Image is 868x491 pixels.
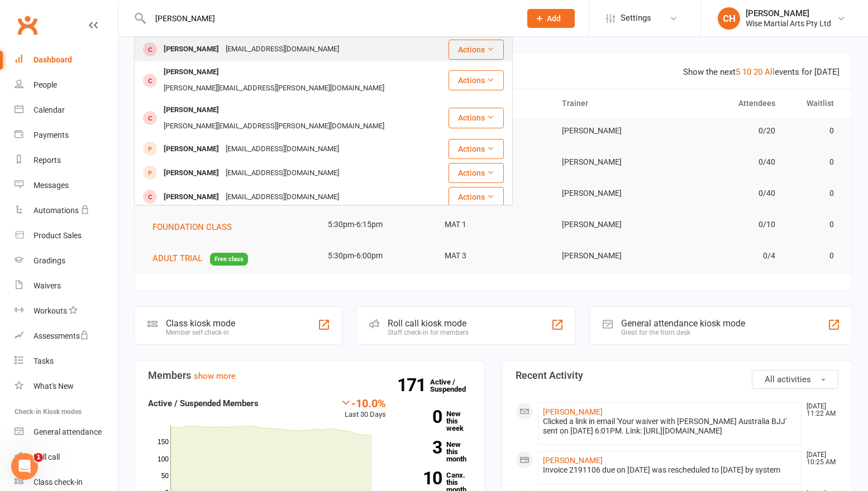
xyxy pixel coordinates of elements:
[34,105,65,114] div: Calendar
[435,211,551,238] td: MAT 1
[449,139,504,159] button: Actions
[15,123,118,148] a: Payments
[449,163,504,183] button: Actions
[318,243,435,269] td: 5:30pm-6:00pm
[403,439,442,456] strong: 3
[552,149,669,175] td: [PERSON_NAME]
[15,223,118,248] a: Product Sales
[801,403,838,417] time: [DATE] 11:22 AM
[388,329,469,336] div: Staff check-in for members
[34,281,61,290] div: Waivers
[34,453,43,462] span: 1
[34,453,60,461] div: Roll call
[222,41,342,57] div: [EMAIL_ADDRESS][DOMAIN_NAME]
[34,331,89,340] div: Assessments
[15,198,118,223] a: Automations
[318,211,435,238] td: 5:30pm-6:15pm
[736,67,740,77] a: 5
[15,299,118,324] a: Workouts
[152,252,248,266] button: ADULT TRIALFree class
[785,180,844,206] td: 0
[669,89,785,118] th: Attendees
[430,370,479,401] a: 171Active / Suspended
[552,243,669,269] td: [PERSON_NAME]
[222,189,342,205] div: [EMAIL_ADDRESS][DOMAIN_NAME]
[15,349,118,374] a: Tasks
[15,248,118,273] a: Gradings
[552,89,669,118] th: Trainer
[765,374,811,384] span: All activities
[543,417,797,436] div: Clicked a link in email 'Your waiver with [PERSON_NAME] Australia BJJ' sent on [DATE] 6:01PM. Lin...
[160,64,222,80] div: [PERSON_NAME]
[152,253,202,263] span: ADULT TRIAL
[683,65,840,79] div: Show the next events for [DATE]
[34,206,79,215] div: Automations
[785,243,844,269] td: 0
[34,382,74,391] div: What's New
[160,102,222,118] div: [PERSON_NAME]
[166,329,235,336] div: Member self check-in
[15,273,118,299] a: Waivers
[543,465,797,475] div: Invoice 2191106 due on [DATE] was rescheduled to [DATE] by system
[222,165,342,181] div: [EMAIL_ADDRESS][DOMAIN_NAME]
[340,397,386,409] div: -10.0%
[449,40,504,60] button: Actions
[801,451,838,466] time: [DATE] 10:25 AM
[527,9,575,28] button: Add
[449,70,504,90] button: Actions
[449,187,504,207] button: Actions
[166,318,235,329] div: Class kiosk mode
[152,222,232,232] span: FOUNDATION CLASS
[15,445,118,470] a: Roll call
[552,180,669,206] td: [PERSON_NAME]
[552,118,669,144] td: [PERSON_NAME]
[194,371,236,381] a: show more
[15,420,118,445] a: General attendance kiosk mode
[210,253,248,266] span: Free class
[11,453,38,480] iframe: Intercom live chat
[785,211,844,238] td: 0
[552,211,669,238] td: [PERSON_NAME]
[222,141,342,157] div: [EMAIL_ADDRESS][DOMAIN_NAME]
[34,231,82,240] div: Product Sales
[388,318,469,329] div: Roll call kiosk mode
[669,149,785,175] td: 0/40
[621,6,651,31] span: Settings
[34,80,57,89] div: People
[15,148,118,173] a: Reports
[152,220,240,234] button: FOUNDATION CLASS
[34,306,67,315] div: Workouts
[34,156,61,165] div: Reports
[752,370,838,389] button: All activities
[403,470,442,487] strong: 10
[785,89,844,118] th: Waitlist
[718,7,740,30] div: CH
[34,131,69,139] div: Payments
[669,180,785,206] td: 0/40
[160,80,388,97] div: [PERSON_NAME][EMAIL_ADDRESS][PERSON_NAME][DOMAIN_NAME]
[543,407,603,416] a: [PERSON_NAME]
[785,118,844,144] td: 0
[753,67,762,77] a: 20
[449,108,504,128] button: Actions
[397,377,430,393] strong: 171
[160,41,222,57] div: [PERSON_NAME]
[669,243,785,269] td: 0/4
[34,357,54,365] div: Tasks
[543,456,603,465] a: [PERSON_NAME]
[34,55,72,64] div: Dashboard
[435,243,551,269] td: MAT 3
[160,118,388,134] div: [PERSON_NAME][EMAIL_ADDRESS][PERSON_NAME][DOMAIN_NAME]
[15,173,118,198] a: Messages
[403,410,471,432] a: 0New this week
[669,118,785,144] td: 0/20
[160,165,222,181] div: [PERSON_NAME]
[746,18,831,28] div: Wise Martial Arts Pty Ltd
[669,211,785,238] td: 0/10
[160,189,222,205] div: [PERSON_NAME]
[785,149,844,175] td: 0
[746,8,831,18] div: [PERSON_NAME]
[148,370,471,381] h3: Members
[765,67,775,77] a: All
[15,324,118,349] a: Assessments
